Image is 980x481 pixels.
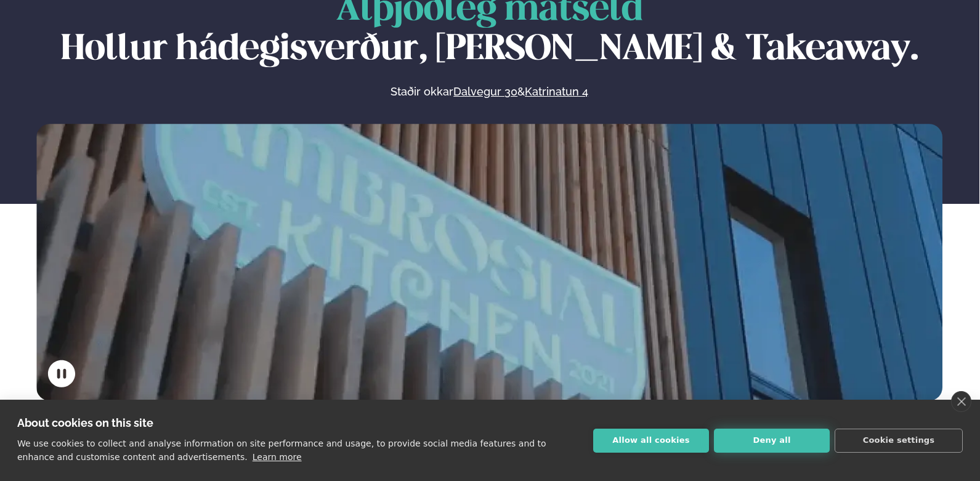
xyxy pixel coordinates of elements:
a: Learn more [253,452,302,462]
strong: About cookies on this site [17,416,153,429]
p: We use cookies to collect and analyse information on site performance and usage, to provide socia... [17,439,546,462]
p: Staðir okkar & [257,84,723,99]
button: Cookie settings [835,429,963,453]
a: Katrinatun 4 [525,84,588,99]
a: close [951,391,971,412]
button: Deny all [714,429,830,453]
button: Allow all cookies [593,429,709,453]
a: Dalvegur 30 [453,84,517,99]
